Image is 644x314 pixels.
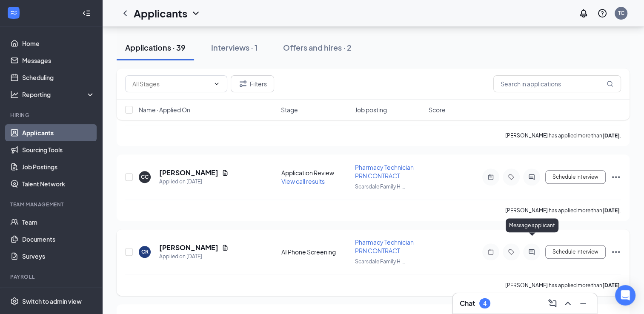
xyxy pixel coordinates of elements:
div: Team Management [10,201,93,208]
b: [DATE] [602,282,620,288]
svg: ActiveChat [527,248,537,255]
svg: Filter [238,79,248,89]
svg: Note [486,248,496,255]
svg: Ellipses [611,247,621,257]
svg: ActiveNote [486,174,496,180]
span: Pharmacy Technician PRN CONTRACT [355,163,414,180]
div: Applied on [DATE] [159,177,229,186]
span: Scarsdale Family H ... [355,183,405,190]
h3: Chat [460,299,475,308]
span: View call results [281,177,325,185]
svg: QuestionInfo [597,8,607,18]
svg: ActiveChat [527,174,537,180]
button: Schedule Interview [545,245,606,259]
svg: ChevronLeft [120,8,130,18]
svg: ChevronDown [213,80,220,87]
a: Job Postings [22,158,95,175]
a: Applicants [22,124,95,141]
svg: ChevronUp [563,298,573,308]
b: [DATE] [602,207,620,214]
p: [PERSON_NAME] has applied more than . [505,207,621,214]
svg: Collapse [82,9,91,17]
svg: MagnifyingGlass [607,80,613,87]
a: Documents [22,231,95,248]
svg: ComposeMessage [547,298,558,308]
div: Payroll [10,273,93,280]
span: Stage [281,106,298,114]
svg: Analysis [10,90,19,99]
button: Minimize [576,297,590,310]
a: Messages [22,52,95,69]
svg: Document [222,244,229,251]
a: Home [22,35,95,52]
div: Offers and hires · 2 [283,42,352,53]
div: AI Phone Screening [281,248,350,256]
h5: [PERSON_NAME] [159,243,218,252]
div: TC [618,9,624,17]
a: Surveys [22,248,95,265]
button: Schedule Interview [545,170,606,184]
b: [DATE] [602,132,620,139]
div: Applied on [DATE] [159,252,229,261]
div: Reporting [22,90,95,99]
button: ComposeMessage [546,297,559,310]
a: Sourcing Tools [22,141,95,158]
input: All Stages [132,79,210,88]
div: Applications · 39 [125,42,186,53]
div: Open Intercom Messenger [615,285,635,305]
div: CC [141,173,149,180]
a: PayrollCrown [22,286,95,303]
a: Talent Network [22,175,95,192]
svg: Settings [10,297,19,305]
div: Interviews · 1 [211,42,258,53]
svg: Document [222,169,229,176]
svg: Minimize [578,298,588,308]
svg: Notifications [578,8,589,18]
span: Score [429,106,446,114]
svg: Tag [506,174,516,180]
div: CR [141,248,149,255]
p: [PERSON_NAME] has applied more than . [505,132,621,139]
div: Switch to admin view [22,297,82,305]
span: Job posting [355,106,387,114]
div: Message applicant [506,218,558,232]
span: Scarsdale Family H ... [355,258,405,265]
span: Pharmacy Technician PRN CONTRACT [355,238,414,254]
span: Name · Applied On [139,106,190,114]
svg: WorkstreamLogo [9,9,18,17]
p: [PERSON_NAME] has applied more than . [505,282,621,289]
div: 4 [483,300,487,307]
button: ChevronUp [561,297,575,310]
a: Scheduling [22,69,95,86]
input: Search in applications [493,75,621,92]
h5: [PERSON_NAME] [159,168,218,177]
div: Application Review [281,168,350,177]
a: Team [22,214,95,231]
svg: Tag [506,248,516,255]
svg: Ellipses [611,172,621,182]
div: Hiring [10,111,93,119]
svg: ChevronDown [191,8,201,18]
h1: Applicants [134,6,187,20]
button: Filter Filters [231,75,274,92]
